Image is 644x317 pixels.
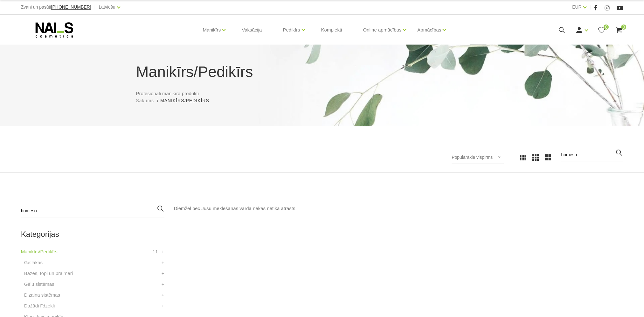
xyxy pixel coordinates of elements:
[24,259,43,266] a: Gēllakas
[94,3,96,11] span: |
[162,302,164,310] a: +
[203,17,221,43] a: Manikīrs
[21,3,91,11] div: Zvani un pasūti
[621,25,626,30] span: 0
[237,15,267,45] a: Vaksācija
[153,248,158,256] span: 11
[131,60,513,104] div: Profesionāli manikīra produkti
[174,205,623,212] div: Diemžēl pēc Jūsu meklēšanas vārda nekas netika atrasts
[160,97,216,104] li: Manikīrs/Pedikīrs
[24,270,73,277] a: Bāzes, topi un praimeri
[24,291,60,299] a: Dizaina sistēmas
[136,98,154,103] span: Sākums
[99,3,115,11] a: Latviešu
[283,17,300,43] a: Pedikīrs
[363,17,401,43] a: Online apmācības
[598,26,606,34] a: 0
[51,5,91,10] a: [PHONE_NUMBER]
[24,280,54,288] a: Gēlu sistēmas
[452,155,493,160] span: Populārākie vispirms
[136,60,508,83] h1: Manikīrs/Pedikīrs
[162,291,164,299] a: +
[24,302,55,310] a: Dažādi līdzekļi
[162,259,164,266] a: +
[162,248,164,256] a: +
[572,3,582,11] a: EUR
[604,25,609,30] span: 0
[417,17,441,43] a: Apmācības
[162,280,164,288] a: +
[136,97,154,104] a: Sākums
[590,3,591,11] span: |
[21,248,58,256] a: Manikīrs/Pedikīrs
[162,270,164,277] a: +
[615,26,623,34] a: 0
[316,15,347,45] a: Komplekti
[21,205,164,217] input: Meklēt produktus ...
[21,230,164,238] h2: Kategorijas
[561,149,623,161] input: Meklēt produktus ...
[51,4,91,10] span: [PHONE_NUMBER]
